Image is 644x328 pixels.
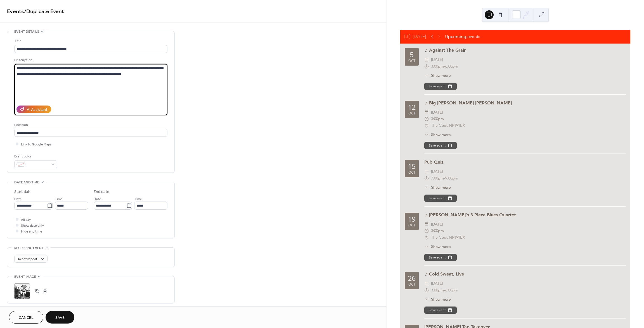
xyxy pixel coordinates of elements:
[431,221,443,228] span: [DATE]
[424,287,429,294] div: ​
[424,234,429,241] div: ​
[431,109,443,116] span: [DATE]
[424,185,451,190] button: ​Show more
[424,307,457,314] button: Save event
[424,244,429,250] div: ​
[424,116,429,122] div: ​
[14,283,30,299] div: ;
[16,256,37,262] span: Do not repeat
[424,296,429,302] div: ​
[424,296,451,302] button: ​Show more
[431,116,444,122] span: 3:00pm
[14,274,36,280] span: Event image
[431,122,465,129] span: The Cock NR191BX
[424,244,451,250] button: ​Show more
[431,280,443,287] span: [DATE]
[431,73,451,78] span: Show more
[424,254,457,261] button: Save event
[7,6,24,17] a: Events
[424,56,429,63] div: ​
[408,216,416,222] div: 19
[14,196,22,202] span: Date
[408,171,415,174] div: Oct
[445,175,458,182] span: 9:00pm
[19,315,34,321] span: Cancel
[445,63,458,70] span: 6:00pm
[410,51,414,58] div: 5
[444,175,445,182] span: -
[16,106,51,113] button: AI Assistant
[14,154,56,159] div: Event color
[9,311,43,324] button: Cancel
[424,159,626,166] div: Pub Quiz
[424,109,429,116] div: ​
[424,132,451,138] button: ​Show more
[14,122,166,128] div: Location
[14,29,39,35] span: Event details
[445,287,458,294] span: 6:00pm
[408,59,415,63] div: Oct
[424,83,457,90] button: Save event
[424,73,429,78] div: ​
[94,189,109,195] div: End date
[444,63,445,70] span: -
[424,73,451,78] button: ​Show more
[408,112,415,115] div: Oct
[424,175,429,182] div: ​
[431,168,443,175] span: [DATE]
[408,283,415,286] div: Oct
[424,212,626,218] div: ♬ [PERSON_NAME]'s 3 Piece Blues Quartet
[431,228,444,234] span: 3:00pm
[424,221,429,228] div: ​
[27,107,47,113] div: AI Assistant
[21,229,42,234] span: Hide end time
[431,175,444,182] span: 7:00pm
[14,189,32,195] div: Start date
[46,311,74,324] button: Save
[431,56,443,63] span: [DATE]
[14,57,166,63] div: Description
[424,168,429,175] div: ​
[424,100,626,106] div: ♬ Big [PERSON_NAME] [PERSON_NAME]
[424,195,457,202] button: Save event
[424,122,429,129] div: ​
[424,132,429,138] div: ​
[424,280,429,287] div: ​
[431,234,465,241] span: The Cock NR191BX
[431,185,451,190] span: Show more
[24,6,64,17] span: / Duplicate Event
[55,196,63,202] span: Time
[94,196,101,202] span: Date
[134,196,142,202] span: Time
[424,47,626,54] div: ♬ Against The Grain
[431,63,444,70] span: 3:00pm
[408,104,416,111] div: 12
[424,142,457,149] button: Save event
[408,275,416,282] div: 26
[21,223,44,229] span: Show date only
[408,224,415,227] div: Oct
[424,63,429,70] div: ​
[431,296,451,302] span: Show more
[55,315,65,321] span: Save
[21,142,52,147] span: Link to Google Maps
[14,179,39,185] span: Date and time
[431,244,451,250] span: Show more
[424,271,626,277] div: ♬ Cold Sweat, Live
[431,132,451,138] span: Show more
[21,217,31,223] span: All day
[424,228,429,234] div: ​
[14,38,166,44] div: Title
[408,163,416,170] div: 15
[444,287,445,294] span: -
[445,33,480,40] div: Upcoming events
[431,287,444,294] span: 3:00pm
[14,245,44,251] span: Recurring event
[424,185,429,190] div: ​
